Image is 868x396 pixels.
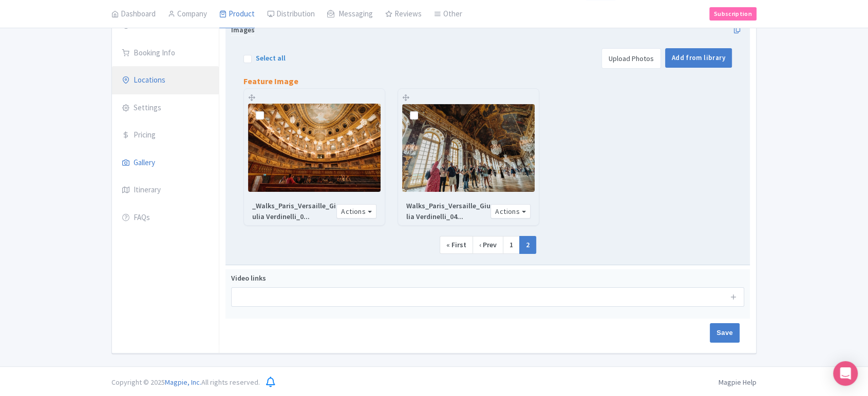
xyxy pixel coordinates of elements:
span: Images [231,25,255,36]
a: 2 [519,236,536,254]
a: Pricing [112,121,219,150]
h5: Feature Image [243,77,298,86]
a: Subscription [709,7,757,21]
a: Booking Info [112,39,219,68]
button: Actions [490,204,531,219]
span: Video links [231,273,266,283]
a: Itinerary [112,176,219,205]
img: 1919x1279px 0.91 MB [402,104,535,192]
a: Locations [112,66,219,95]
div: Copyright © 2025 All rights reserved. [105,377,266,388]
a: Magpie Help [719,378,757,387]
a: FAQs [112,204,219,232]
a: Settings [112,94,219,123]
img: 1920x1280px 1.0 MB [248,104,381,192]
div: _Walks_Paris_Versaille_Giulia Verdinelli_0... [248,201,336,222]
a: « First [440,236,473,254]
input: Save [710,323,740,343]
div: Open Intercom Messenger [833,361,858,386]
a: Add from library [665,48,732,68]
button: Actions [336,204,376,219]
a: Gallery [112,149,219,177]
a: Upload Photos [601,48,661,69]
div: Walks_Paris_Versaille_Giulia Verdinelli_04... [402,201,490,222]
a: 1 [503,236,520,254]
span: Magpie, Inc. [165,378,201,387]
a: ‹ Prev [473,236,503,254]
label: Select all [256,53,286,64]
